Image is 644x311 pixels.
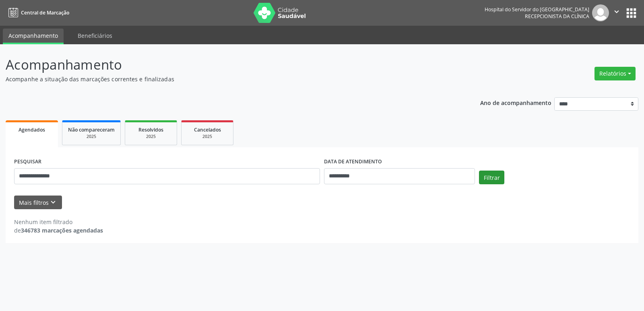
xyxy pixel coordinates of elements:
[72,29,118,43] a: Beneficiários
[624,6,638,20] button: apps
[485,6,589,13] div: Hospital do Servidor do [GEOGRAPHIC_DATA]
[525,13,589,20] span: Recepcionista da clínica
[187,134,227,140] div: 2025
[609,4,624,21] button: 
[479,171,504,184] button: Filtrar
[21,9,69,16] span: Central de Marcação
[14,226,103,235] div: de
[612,7,621,16] i: 
[194,126,221,133] span: Cancelados
[324,156,382,168] label: DATA DE ATENDIMENTO
[21,227,103,234] strong: 346783 marcações agendadas
[68,134,115,140] div: 2025
[480,97,551,107] p: Ano de acompanhamento
[68,126,115,133] span: Não compareceram
[14,218,103,226] div: Nenhum item filtrado
[6,6,69,19] a: Central de Marcação
[138,126,163,133] span: Resolvidos
[14,156,41,168] label: PESQUISAR
[19,126,45,133] span: Agendados
[3,29,64,44] a: Acompanhamento
[14,196,62,210] button: Mais filtroskeyboard_arrow_down
[131,134,171,140] div: 2025
[6,55,448,75] p: Acompanhamento
[594,67,636,80] button: Relatórios
[49,198,58,207] i: keyboard_arrow_down
[6,75,448,83] p: Acompanhe a situação das marcações correntes e finalizadas
[592,4,609,21] img: img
